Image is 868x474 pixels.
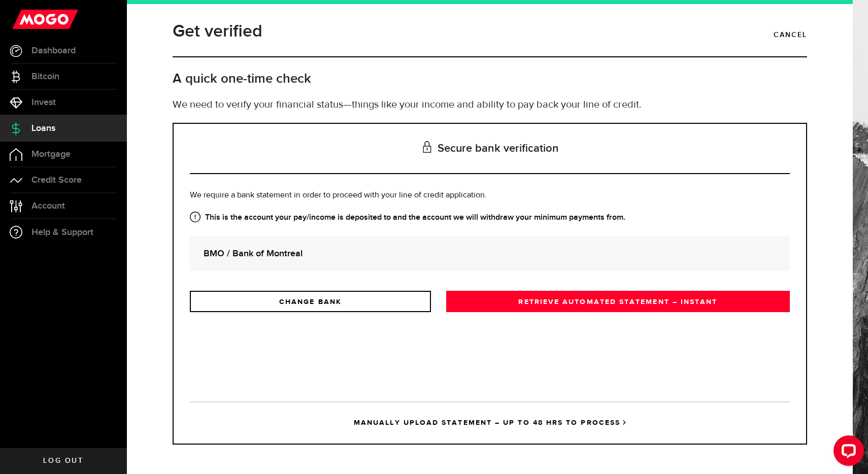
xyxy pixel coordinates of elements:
span: Credit Score [31,176,82,185]
span: Bitcoin [31,72,59,81]
span: Dashboard [31,46,76,55]
span: Log out [43,457,83,464]
span: Help & Support [31,228,93,237]
span: We require a bank statement in order to proceed with your line of credit application. [190,191,487,199]
h2: A quick one-time check [173,71,807,87]
a: RETRIEVE AUTOMATED STATEMENT – INSTANT [446,291,790,312]
h1: Get verified [173,18,262,45]
span: Loans [31,124,55,133]
a: CHANGE BANK [190,291,431,312]
strong: BMO / Bank of Montreal [204,247,776,260]
span: Account [31,201,65,211]
a: Cancel [774,26,807,44]
p: We need to verify your financial status—things like your income and ability to pay back your line... [173,97,807,113]
iframe: LiveChat chat widget [825,431,868,474]
strong: This is the account your pay/income is deposited to and the account we will withdraw your minimum... [190,212,790,224]
span: Invest [31,98,56,107]
h3: Secure bank verification [190,124,790,174]
span: Mortgage [31,150,71,159]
